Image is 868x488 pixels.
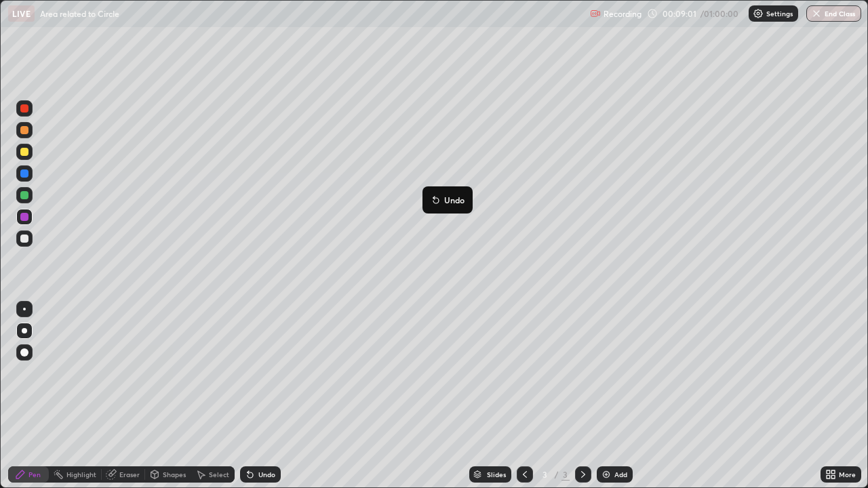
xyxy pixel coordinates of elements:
[119,471,140,478] div: Eraser
[487,471,506,478] div: Slides
[444,195,465,205] p: Undo
[555,470,559,479] div: /
[590,8,601,19] img: recording.375f2c34.svg
[604,9,642,19] p: Recording
[614,471,627,478] div: Add
[538,470,552,479] div: 3
[561,468,570,481] div: 3
[753,8,764,19] img: class-settings-icons
[40,8,119,19] p: Area related to Circle
[12,8,31,19] p: LIVE
[163,471,186,478] div: Shapes
[428,192,467,208] button: Undo
[766,10,793,17] p: Settings
[811,8,822,19] img: end-class-cross
[28,471,41,478] div: Pen
[601,469,612,480] img: add-slide-button
[258,471,275,478] div: Undo
[66,471,96,478] div: Highlight
[839,471,856,478] div: More
[209,471,229,478] div: Select
[806,5,861,22] button: End Class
